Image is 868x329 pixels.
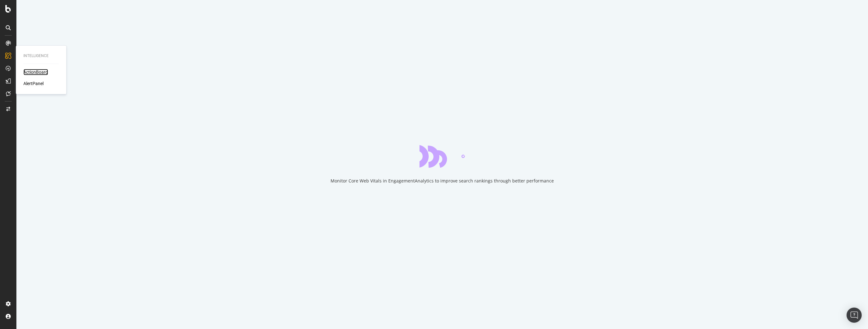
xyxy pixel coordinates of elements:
[23,69,48,75] a: ActionBoard
[23,53,59,59] div: Intelligence
[23,80,44,87] a: AlertPanel
[847,308,862,323] div: Open Intercom Messenger
[419,145,465,168] div: animation
[331,178,554,184] div: Monitor Core Web Vitals in EngagementAnalytics to improve search rankings through better performance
